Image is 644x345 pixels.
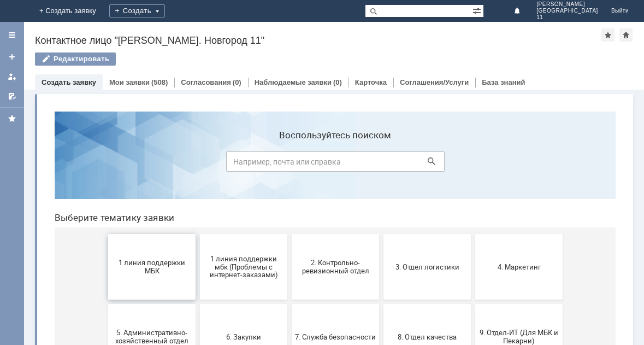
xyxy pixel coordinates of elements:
[429,201,517,267] button: 9. Отдел-ИТ (Для МБК и Пекарни)
[109,78,150,86] a: Мои заявки
[400,78,469,86] a: Соглашения/Услуги
[157,230,238,238] span: 6. Закупки
[109,4,165,17] div: Создать
[341,230,422,238] span: 8. Отдел качества
[180,27,399,38] label: Воспользуйтесь поиском
[255,78,332,86] a: Наблюдаемые заявки
[536,8,598,14] span: [GEOGRAPHIC_DATA]
[66,156,146,172] span: 1 линия поддержки МБК
[157,151,238,176] span: 1 линия поддержки мбк (Проблемы с интернет-заказами)
[66,226,146,242] span: 5. Административно-хозяйственный отдел
[246,131,333,197] button: 2. Контрольно-ревизионный отдел
[233,78,241,86] div: (0)
[433,300,513,308] span: Франчайзинг
[341,300,422,308] span: Финансовый отдел
[433,160,513,168] span: 4. Маркетинг
[154,131,241,197] button: 1 линия поддержки мбк (Проблемы с интернет-заказами)
[154,201,241,267] button: 6. Закупки
[536,14,598,21] span: 11
[9,109,570,120] header: Выберите тематику заявки
[536,1,598,8] span: [PERSON_NAME]
[42,78,96,86] a: Создать заявку
[429,271,517,337] button: Франчайзинг
[338,271,425,337] button: Финансовый отдел
[249,230,330,238] span: 7. Служба безопасности
[3,48,21,66] a: Создать заявку
[246,201,333,267] button: 7. Служба безопасности
[355,78,387,86] a: Карточка
[3,87,21,105] a: Мои согласования
[249,300,330,308] span: Отдел-ИТ (Офис)
[341,160,422,168] span: 3. Отдел логистики
[66,300,146,308] span: Бухгалтерия (для мбк)
[62,201,150,267] button: 5. Административно-хозяйственный отдел
[246,271,333,337] button: Отдел-ИТ (Офис)
[601,28,615,42] div: Добавить в избранное
[429,131,517,197] button: 4. Маркетинг
[482,78,525,86] a: База знаний
[180,49,399,69] input: Например, почта или справка
[619,28,633,42] div: Сделать домашней страницей
[35,35,601,46] div: Контактное лицо "[PERSON_NAME]. Новгород 11"
[333,78,342,86] div: (0)
[151,78,168,86] div: (508)
[338,131,425,197] button: 3. Отдел логистики
[154,271,241,337] button: Отдел-ИТ (Битрикс24 и CRM)
[181,78,231,86] a: Согласования
[62,271,150,337] button: Бухгалтерия (для мбк)
[249,156,330,172] span: 2. Контрольно-ревизионный отдел
[62,131,150,197] button: 1 линия поддержки МБК
[433,226,513,242] span: 9. Отдел-ИТ (Для МБК и Пекарни)
[338,201,425,267] button: 8. Отдел качества
[3,68,21,85] a: Мои заявки
[472,5,483,15] span: Расширенный поиск
[157,296,238,312] span: Отдел-ИТ (Битрикс24 и CRM)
